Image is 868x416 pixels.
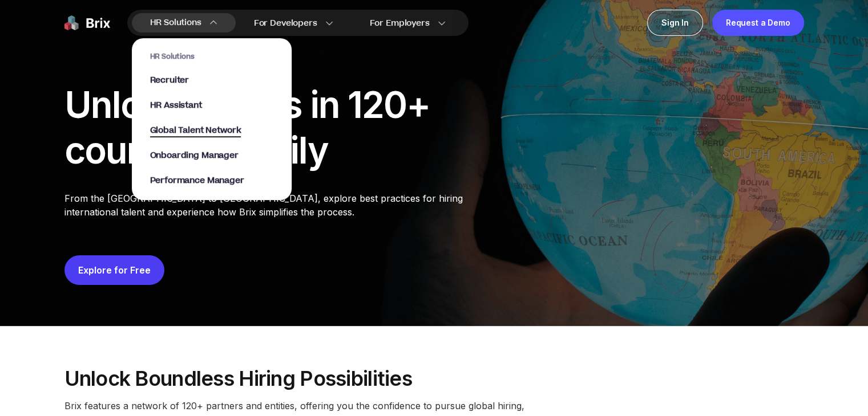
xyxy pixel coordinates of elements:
span: Onboarding Manager [150,149,239,161]
span: HR Assistant [150,99,202,111]
a: Sign In [647,10,703,36]
a: HR Assistant [150,100,273,111]
span: For Developers [254,17,317,29]
span: Performance Manager [150,174,244,186]
a: Global Talent Network [150,125,273,136]
span: HR Solutions [150,14,201,32]
a: Recruiter [150,75,273,86]
button: Explore for Free [64,255,164,285]
span: Recruiter [150,74,189,86]
a: Explore for Free [78,264,151,276]
a: Onboarding Manager [150,150,273,161]
a: Request a Demo [712,10,804,36]
span: HR Solutions [150,52,273,61]
p: Unlock boundless hiring possibilities [64,367,804,390]
p: From the [GEOGRAPHIC_DATA] to [GEOGRAPHIC_DATA], explore best practices for hiring international ... [64,191,504,219]
div: Unlock talents in 120+ countries easily [64,82,504,173]
span: For Employers [370,17,430,29]
span: Global Talent Network [150,124,241,137]
a: Performance Manager [150,175,273,186]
